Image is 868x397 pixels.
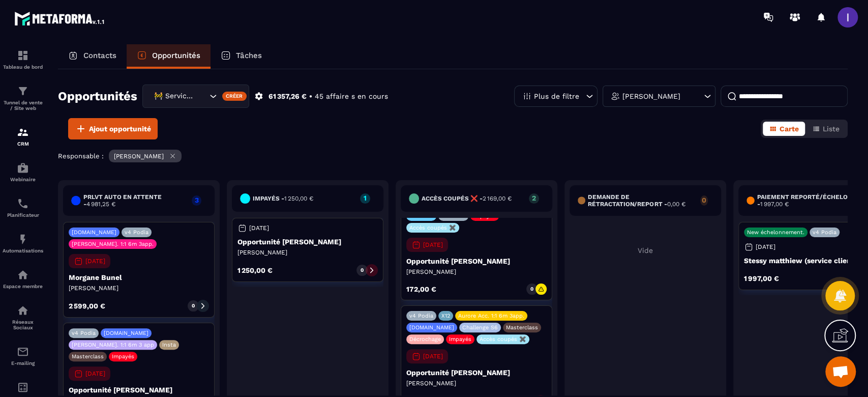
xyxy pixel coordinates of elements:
span: Carte [780,125,799,133]
span: 4 981,25 € [86,201,115,208]
p: E-mailing [3,360,43,366]
p: 0 [361,267,364,274]
p: v4 Podia [813,229,836,236]
img: social-network [17,304,29,317]
p: [PERSON_NAME] [114,153,164,160]
p: Masterclass [72,353,104,360]
p: Tableau de bord [3,64,43,70]
p: [PERSON_NAME]. 1:1 6m 3 app [72,342,154,348]
p: Décrochage [409,336,441,343]
a: formationformationCRM [3,119,43,154]
p: Impayés [449,336,471,343]
p: Insta [162,342,176,348]
p: 2 599,00 € [69,302,105,309]
p: Morgane Bunel [69,273,209,281]
span: Ajout opportunité [89,124,151,134]
p: 3 [192,196,201,204]
p: 0 [192,302,195,309]
a: formationformationTunnel de vente / Site web [3,77,43,119]
p: [DATE] [423,353,443,360]
p: [PERSON_NAME] [406,268,547,276]
p: Planificateur [3,212,43,218]
p: [DOMAIN_NAME] [409,324,454,331]
p: [DATE] [756,243,775,250]
span: 1 997,00 € [760,201,789,208]
p: 0 [530,286,533,293]
p: [PERSON_NAME] [69,284,209,292]
img: accountant [17,381,29,393]
p: [PERSON_NAME] [237,248,378,257]
h6: Paiement reporté/échelonné - [757,193,864,208]
button: Carte [763,122,805,136]
p: CRM [3,141,43,147]
h6: Impayés - [253,195,313,202]
p: Impayés [112,353,134,360]
p: 2 [529,194,539,202]
a: Opportunités [127,44,211,69]
p: Espace membre [3,283,43,289]
a: Ouvrir le chat [825,356,856,387]
a: formationformationTableau de bord [3,42,43,77]
img: automations [17,233,29,245]
p: Webinaire [3,177,43,182]
p: [DOMAIN_NAME] [104,330,148,336]
p: [DOMAIN_NAME] [72,229,116,236]
p: X12 [441,313,450,319]
p: 0 [700,196,708,204]
p: 45 affaire s en cours [315,92,388,101]
img: formation [17,49,29,62]
img: scheduler [17,197,29,210]
p: Aurore Acc. 1:1 6m 3app. [458,313,524,319]
p: Vide [570,246,721,254]
p: Automatisations [3,248,43,253]
h6: Demande de rétractation/report - [588,193,695,208]
p: 61 357,26 € [268,92,307,101]
p: [DATE] [85,370,105,377]
p: • [309,92,312,101]
p: [DATE] [85,258,105,265]
p: Opportunités [152,51,200,60]
div: Search for option [142,84,249,108]
p: [PERSON_NAME] [622,93,680,100]
p: Opportunité [PERSON_NAME] [406,368,547,377]
p: New échelonnement. [747,229,804,236]
p: [PERSON_NAME] [406,379,547,387]
p: Opportunité [PERSON_NAME] [406,257,547,265]
p: Opportunité [PERSON_NAME] [69,386,209,394]
p: Accès coupés ✖️ [480,336,526,343]
span: Liste [823,125,840,133]
p: Responsable : [58,152,104,160]
span: 0,00 € [667,201,685,208]
p: Accès coupés ✖️ [409,224,456,231]
img: formation [17,126,29,138]
a: automationsautomationsWebinaire [3,154,43,190]
h6: accès coupés ❌ - [422,195,512,202]
span: 🚧 Service Client [152,91,197,102]
p: Contacts [83,51,116,60]
p: Réseaux Sociaux [3,319,43,330]
p: 1 997,00 € [744,275,779,282]
a: Contacts [58,44,127,69]
p: Plus de filtre [534,93,579,100]
p: 1 250,00 € [237,267,273,274]
p: 1 [360,194,370,202]
img: logo [14,9,106,27]
p: Tunnel de vente / Site web [3,100,43,111]
p: Masterclass [506,324,538,331]
a: Tâches [211,44,272,69]
img: formation [17,85,29,97]
p: Opportunité [PERSON_NAME] [237,238,378,246]
p: [PERSON_NAME]. 1:1 6m 3app. [72,241,154,247]
p: Challenge S6 [462,324,498,331]
p: v4 Podia [72,330,96,336]
a: automationsautomationsAutomatisations [3,225,43,261]
button: Liste [806,122,846,136]
a: social-networksocial-networkRéseaux Sociaux [3,297,43,338]
img: email [17,346,29,358]
img: automations [17,162,29,174]
p: v4 Podia [409,313,433,319]
a: automationsautomationsEspace membre [3,261,43,297]
button: Ajout opportunité [68,118,158,139]
a: emailemailE-mailing [3,338,43,374]
h2: Opportunités [58,86,137,106]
